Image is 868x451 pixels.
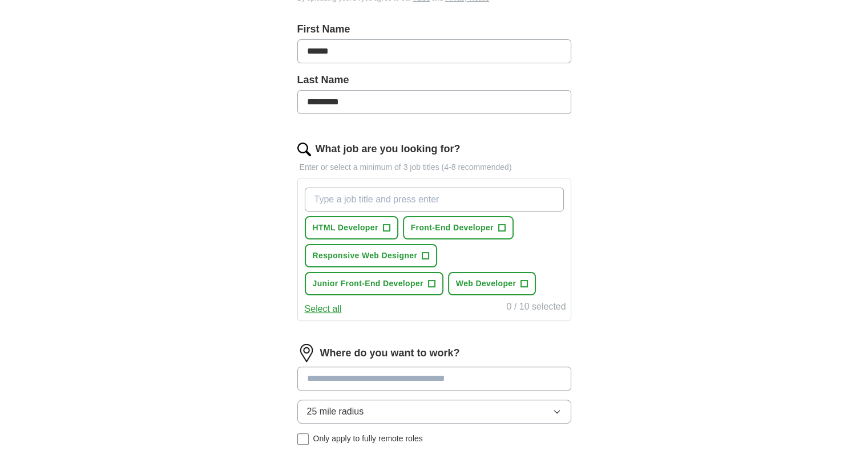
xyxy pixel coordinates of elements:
label: First Name [297,22,571,37]
div: 0 / 10 selected [506,300,566,316]
button: Select all [305,302,342,316]
button: HTML Developer [305,216,398,239]
span: HTML Developer [313,222,378,234]
span: Front-End Developer [411,222,494,234]
span: Junior Front-End Developer [313,278,423,290]
span: Web Developer [456,278,516,290]
button: 25 mile radius [297,400,571,424]
input: Only apply to fully remote roles [297,433,309,445]
label: Last Name [297,72,571,88]
img: location.png [297,344,316,362]
span: Responsive Web Designer [313,250,418,262]
span: 25 mile radius [307,405,364,419]
button: Junior Front-End Developer [305,272,443,295]
label: What job are you looking for? [316,141,461,157]
input: Type a job title and press enter [305,188,564,212]
button: Responsive Web Designer [305,244,438,267]
img: search.png [297,143,311,156]
button: Front-End Developer [403,216,514,239]
label: Where do you want to work? [320,346,460,361]
span: Only apply to fully remote roles [313,433,423,445]
button: Web Developer [448,272,536,295]
p: Enter or select a minimum of 3 job titles (4-8 recommended) [297,161,571,173]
